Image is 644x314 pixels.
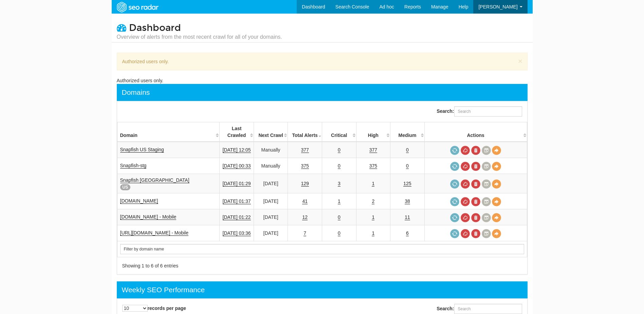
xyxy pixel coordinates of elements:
a: 129 [301,181,309,187]
img: SEORadar [114,1,161,13]
a: Request a crawl [450,197,459,206]
select: records per page [122,305,148,312]
a: Crawl History [482,229,491,238]
a: 1 [338,198,341,204]
label: Search: [437,304,522,314]
label: records per page [122,305,186,312]
a: 2 [372,198,374,204]
a: 0 [406,147,409,153]
a: View Domain Overview [492,229,501,238]
a: Request a crawl [450,229,459,238]
a: [DATE] 00:33 [223,163,251,169]
th: Last Crawled: activate to sort column descending [220,122,254,142]
th: Total Alerts: activate to sort column ascending [288,122,322,142]
a: 41 [302,198,308,204]
a: Crawl History [482,146,491,155]
a: Cancel in-progress audit [461,197,470,206]
th: Actions: activate to sort column ascending [424,122,527,142]
a: [DATE] 01:37 [223,198,251,204]
a: 375 [369,163,377,169]
th: Critical: activate to sort column descending [322,122,356,142]
a: 0 [338,214,341,220]
a: [URL][DOMAIN_NAME] - Mobile [120,230,188,236]
th: Next Crawl: activate to sort column descending [254,122,288,142]
td: [DATE] [254,209,288,225]
a: Snapfish-stg [120,163,147,169]
small: Overview of alerts from the most recent crawl for all of your domains. [117,33,282,41]
span: Manage [431,4,448,10]
a: Cancel in-progress audit [461,179,470,189]
a: Cancel in-progress audit [461,213,470,222]
a: Delete most recent audit [471,162,480,171]
a: View Domain Overview [492,197,501,206]
th: High: activate to sort column descending [356,122,390,142]
span: US [120,184,131,190]
div: Domains [122,87,150,98]
a: Crawl History [482,179,491,189]
label: Search: [437,106,522,117]
a: Delete most recent audit [471,197,480,206]
td: Manually [254,142,288,158]
a: 1 [372,181,374,187]
div: Authorized users only. [117,53,528,70]
a: View Domain Overview [492,179,501,189]
a: Delete most recent audit [471,179,480,189]
a: [DATE] 01:29 [223,181,251,187]
span: Request a crawl [450,162,459,171]
a: 12 [302,214,308,220]
div: Weekly SEO Performance [122,285,205,295]
a: Cancel in-progress audit [461,146,470,155]
td: [DATE] [254,174,288,193]
a: 1 [372,214,374,220]
a: 3 [338,181,341,187]
a: 1 [372,230,374,236]
a: [DOMAIN_NAME] [120,198,158,204]
a: Cancel in-progress audit [461,229,470,238]
a: Request a crawl [450,179,459,189]
a: View Domain Overview [492,213,501,222]
th: Domain: activate to sort column ascending [117,122,220,142]
a: 377 [301,147,309,153]
td: Manually [254,158,288,174]
a: [DATE] 01:22 [223,214,251,220]
a: [DATE] 12:05 [223,147,251,153]
td: [DATE] [254,193,288,209]
a: 7 [303,230,306,236]
a: 0 [338,163,341,169]
a: Crawl History [482,197,491,206]
div: Authorized users only. [117,77,528,84]
a: 377 [369,147,377,153]
span: Ad hoc [379,4,394,10]
a: Crawl History [482,162,491,171]
a: 375 [301,163,309,169]
a: 38 [405,198,410,204]
a: 11 [405,214,410,220]
div: Showing 1 to 6 of 6 entries [122,262,314,269]
input: Search: [454,106,522,117]
span: Help [459,4,468,10]
a: Delete most recent audit [471,146,480,155]
span: Reports [404,4,421,10]
input: Search [120,244,524,254]
a: View Domain Overview [492,162,501,171]
input: Search: [454,304,522,314]
a: 125 [403,181,411,187]
span: Request a crawl [450,146,459,155]
a: 0 [338,147,341,153]
span: Dashboard [129,22,181,34]
span: Search Console [335,4,369,10]
button: × [518,57,522,65]
i:  [117,23,126,32]
a: Cancel in-progress audit [461,162,470,171]
a: Delete most recent audit [471,229,480,238]
a: Snapfish [GEOGRAPHIC_DATA] [120,177,189,183]
th: Medium: activate to sort column descending [390,122,425,142]
a: [DATE] 03:36 [223,230,251,236]
a: 0 [406,163,409,169]
span: [PERSON_NAME] [478,4,517,10]
td: [DATE] [254,225,288,241]
a: Snapfish US Staging [120,147,164,153]
a: 0 [338,230,341,236]
a: 6 [406,230,409,236]
a: Request a crawl [450,213,459,222]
